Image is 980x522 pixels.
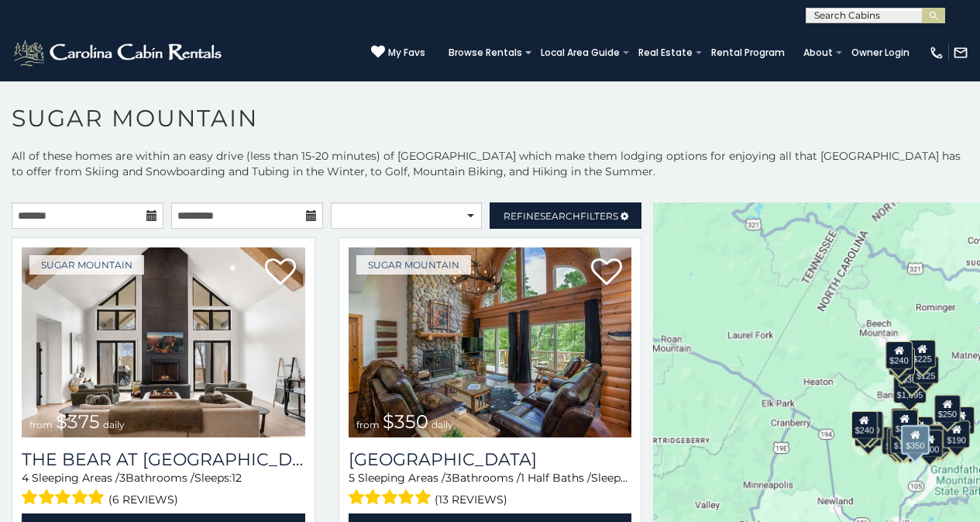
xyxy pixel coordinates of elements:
span: (13 reviews) [435,489,507,510]
div: $240 [851,411,878,439]
div: $195 [924,425,951,453]
span: $375 [56,410,100,433]
a: Add to favorites [265,257,296,289]
span: $350 [383,410,428,433]
img: White-1-2.png [12,37,226,68]
span: (6 reviews) [108,489,178,510]
div: $500 [916,430,943,458]
span: 5 [349,471,355,485]
a: Grouse Moor Lodge from $350 daily [349,247,632,437]
span: daily [432,419,453,430]
div: $155 [887,427,913,455]
h3: Grouse Moor Lodge [349,449,632,470]
a: Browse Rentals [441,42,530,64]
a: Add to favorites [591,257,622,289]
span: 4 [22,471,29,485]
div: $240 [885,341,912,369]
span: 12 [232,471,242,485]
a: Owner Login [844,42,917,64]
span: 1 Half Baths / [521,471,591,485]
span: from [29,419,53,430]
div: $200 [907,417,934,444]
span: from [356,419,380,430]
img: The Bear At Sugar Mountain [22,247,305,437]
a: Rental Program [703,42,793,64]
div: $175 [890,426,916,454]
div: Sleeping Areas / Bathrooms / Sleeps: [349,470,632,510]
img: Grouse Moor Lodge [349,247,632,437]
img: phone-regular-white.png [929,45,944,60]
a: Sugar Mountain [356,255,471,275]
a: Real Estate [631,42,700,64]
a: About [796,42,841,64]
a: My Favs [371,45,425,60]
div: $225 [909,340,935,368]
a: Local Area Guide [533,42,628,64]
div: $1,095 [893,375,927,403]
span: Search [540,210,580,222]
a: The Bear At Sugar Mountain from $375 daily [22,247,305,437]
span: daily [103,419,125,430]
a: Sugar Mountain [29,255,144,275]
div: $250 [934,395,961,423]
a: RefineSearchFilters [490,202,641,229]
span: 3 [119,471,126,485]
a: The Bear At [GEOGRAPHIC_DATA] [22,449,305,470]
div: $155 [948,406,975,434]
div: Sleeping Areas / Bathrooms / Sleeps: [22,470,305,510]
div: $350 [901,425,929,455]
div: $125 [913,356,939,384]
div: $190 [943,420,969,448]
div: $190 [891,408,917,436]
a: [GEOGRAPHIC_DATA] [349,449,632,470]
img: mail-regular-white.png [953,45,968,60]
span: Refine Filters [504,210,618,222]
div: $300 [892,410,918,437]
span: 12 [628,471,638,485]
span: My Favs [388,46,425,60]
span: 3 [445,471,452,485]
h3: The Bear At Sugar Mountain [22,449,305,470]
